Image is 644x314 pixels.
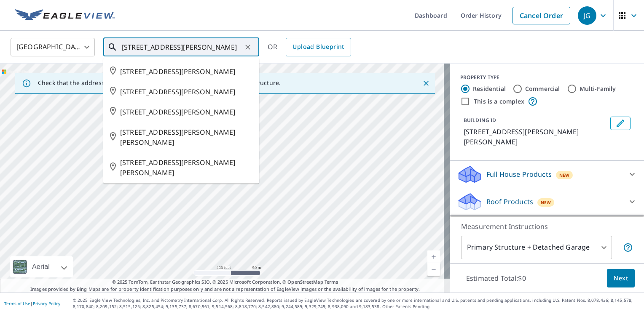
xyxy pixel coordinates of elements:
button: Close [421,78,432,89]
span: New [541,199,551,206]
a: Privacy Policy [33,301,60,306]
input: Search by address or latitude-longitude [122,35,242,59]
span: Next [614,273,628,284]
span: © 2025 TomTom, Earthstar Geographics SIO, © 2025 Microsoft Corporation, © [112,279,338,286]
label: Commercial [525,85,560,93]
label: Multi-Family [580,85,616,93]
div: Aerial [30,256,52,277]
a: Upload Blueprint [286,38,351,56]
span: Your report will include the primary structure and a detached garage if one exists. [623,242,633,253]
div: OR [268,38,351,56]
p: Measurement Instructions [461,221,633,232]
div: Full House ProductsNew [457,164,637,184]
p: Estimated Total: $0 [459,269,533,287]
p: Full House Products [486,169,552,179]
a: Current Level 17, Zoom In [427,250,440,263]
span: [STREET_ADDRESS][PERSON_NAME][PERSON_NAME] [120,157,252,178]
a: Terms of Use [4,301,30,306]
span: Upload Blueprint [292,42,344,52]
p: [STREET_ADDRESS][PERSON_NAME][PERSON_NAME] [464,127,607,147]
span: [STREET_ADDRESS][PERSON_NAME] [120,67,252,77]
a: Current Level 17, Zoom Out [427,263,440,276]
p: BUILDING ID [464,117,496,124]
p: | [4,301,60,306]
div: Roof ProductsNew [457,192,637,212]
p: © 2025 Eagle View Technologies, Inc. and Pictometry International Corp. All Rights Reserved. Repo... [73,297,640,310]
a: Cancel Order [513,7,570,24]
p: Roof Products [486,197,533,207]
p: Check that the address is accurate, then drag the marker over the correct structure. [38,79,281,87]
div: Primary Structure + Detached Garage [461,236,612,259]
div: [GEOGRAPHIC_DATA] [11,35,95,59]
label: Residential [473,85,506,93]
button: Edit building 1 [610,117,631,130]
button: Next [607,269,635,288]
button: Clear [242,41,254,53]
img: EV Logo [15,9,115,22]
a: OpenStreetMap [287,279,323,285]
span: New [559,172,570,178]
a: Terms [325,279,338,285]
div: PROPERTY TYPE [460,74,634,81]
div: Aerial [10,256,73,277]
div: JG [578,6,596,25]
label: This is a complex [474,97,524,106]
span: [STREET_ADDRESS][PERSON_NAME][PERSON_NAME] [120,127,252,147]
span: [STREET_ADDRESS][PERSON_NAME] [120,87,252,97]
span: [STREET_ADDRESS][PERSON_NAME] [120,107,252,117]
